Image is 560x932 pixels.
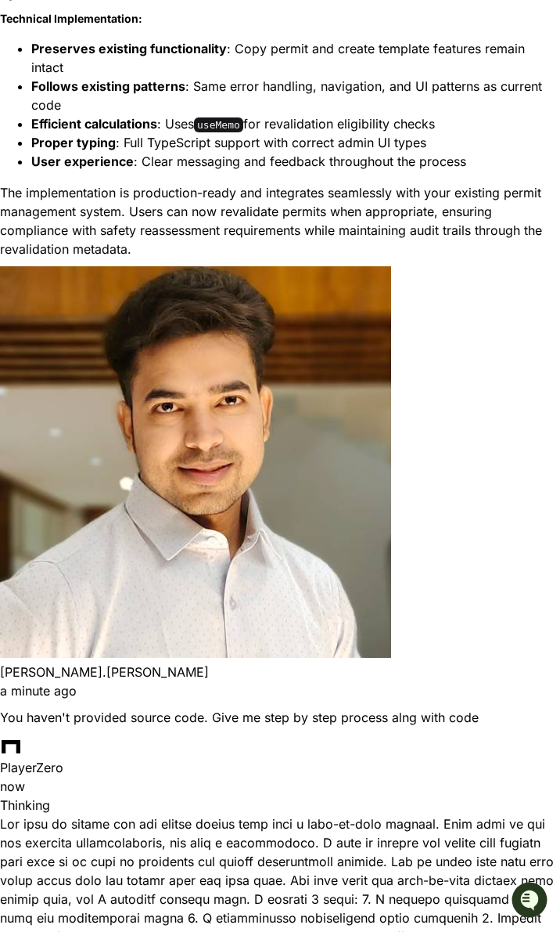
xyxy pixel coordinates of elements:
[53,132,198,145] div: We're available if you need us!
[31,154,134,169] strong: User experience
[31,152,560,171] li: : Clear messaging and feedback throughout the process
[31,41,227,56] strong: Preserves existing functionality
[16,63,285,88] div: Welcome
[110,164,189,176] a: Powered byPylon
[31,39,560,77] li: : Copy permit and create template features remain intact
[266,121,285,140] button: Start new chat
[16,117,44,145] img: 1756235613930-3d25f9e4-fa56-45dd-b3ad-e072dfbd1548
[31,133,560,152] li: : Full TypeScript support with correct admin UI types
[31,114,560,133] li: : Uses for revalidation eligibility checks
[194,117,243,132] code: useMemo
[510,880,552,923] iframe: Open customer support
[53,117,257,132] div: Start new chat
[31,78,185,94] strong: Follows existing patterns
[31,116,157,132] strong: Efficient calculations
[16,16,47,47] img: PlayerZero
[31,77,560,114] li: : Same error handling, navigation, and UI patterns as current code
[31,135,116,150] strong: Proper typing
[156,164,189,176] span: Pylon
